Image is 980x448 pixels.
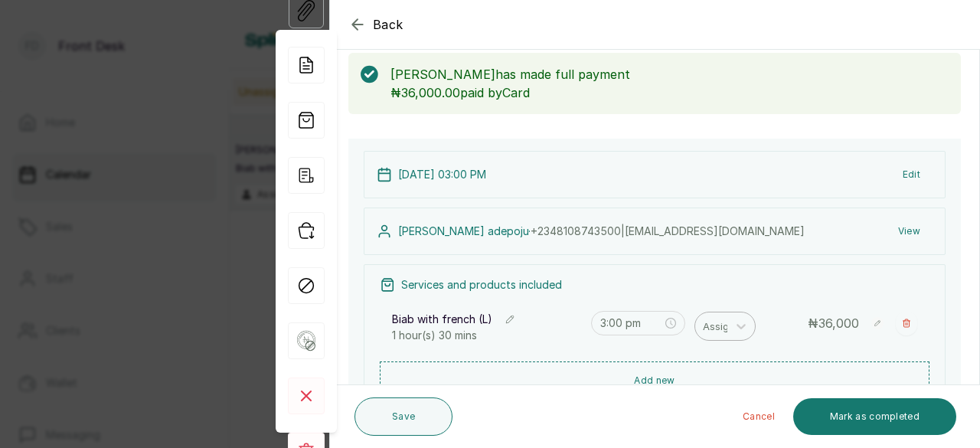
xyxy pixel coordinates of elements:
button: Save [354,397,452,436]
p: [DATE] 03:00 PM [398,167,486,182]
input: Select time [600,315,663,332]
button: Add new [380,361,929,400]
button: Edit [890,161,933,188]
p: 1 hour(s) 30 mins [392,328,582,343]
button: Cancel [730,398,787,435]
button: Back [348,15,403,34]
span: Back [373,15,403,34]
p: Services and products included [401,277,562,293]
p: [PERSON_NAME] adepoju · [398,224,805,239]
p: ₦ [808,314,859,332]
p: Biab with french (L) [392,312,492,327]
button: Mark as completed [793,398,956,435]
button: View [886,217,933,245]
span: 36,000 [818,316,859,331]
span: +234 8108743500 | [EMAIL_ADDRESS][DOMAIN_NAME] [531,224,805,237]
p: [PERSON_NAME] has made full payment [390,65,949,83]
p: ₦36,000.00 paid by Card [390,83,949,102]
